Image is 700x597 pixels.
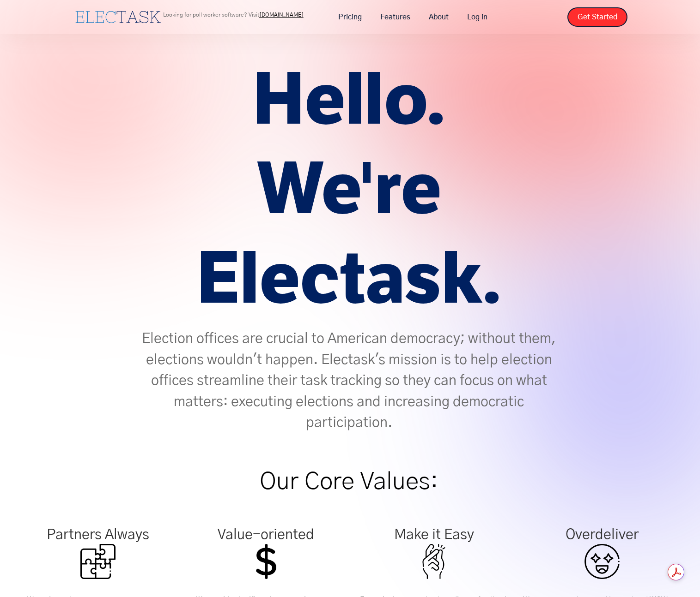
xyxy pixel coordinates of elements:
[259,12,304,18] a: [DOMAIN_NAME]
[371,7,420,27] a: Features
[18,530,177,539] div: Partners Always
[523,530,682,539] div: Overdeliver
[458,7,497,27] a: Log in
[567,7,627,27] a: Get Started
[132,452,566,512] h1: Our Core Values:
[132,328,566,433] p: Election offices are crucial to American democracy; without them, elections wouldn't happen. Elec...
[73,9,163,25] a: home
[132,55,566,324] h1: Hello. We're Electask.
[163,12,304,18] p: Looking for poll worker software? Visit
[329,7,371,27] a: Pricing
[420,7,458,27] a: About
[354,530,513,539] div: Make it Easy
[187,530,346,539] div: Value-oriented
